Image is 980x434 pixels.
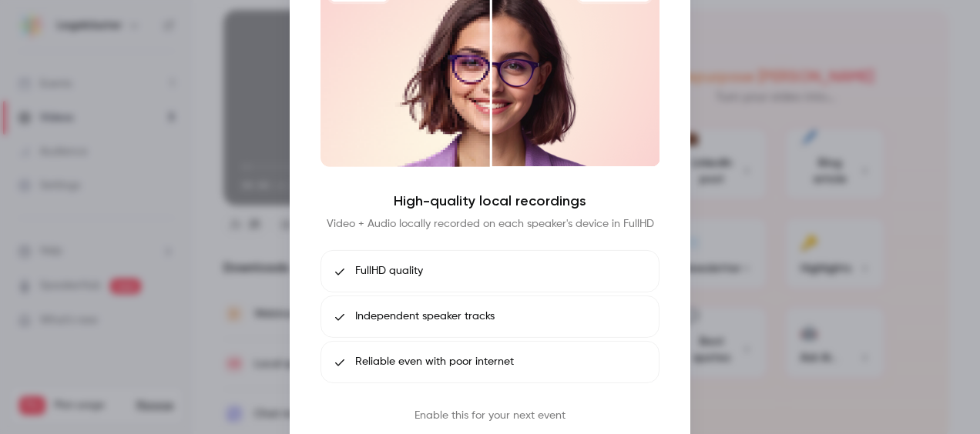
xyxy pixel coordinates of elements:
[414,408,566,424] p: Enable this for your next event
[355,309,495,325] span: Independent speaker tracks
[355,354,514,370] span: Reliable even with poor internet
[394,192,586,210] h4: High-quality local recordings
[355,263,423,279] span: FullHD quality
[327,216,654,232] p: Video + Audio locally recorded on each speaker's device in FullHD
